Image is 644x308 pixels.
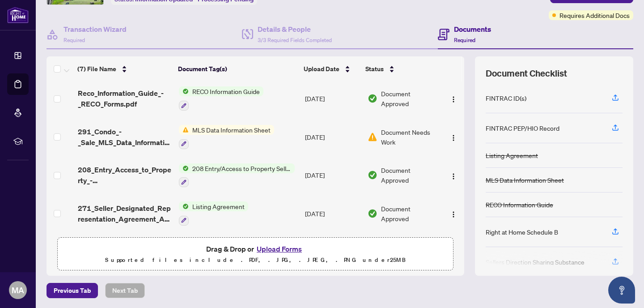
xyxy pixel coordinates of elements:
[381,204,439,223] span: Document Approved
[486,67,567,80] span: Document Checklist
[7,7,29,23] img: logo
[450,96,457,103] img: Logo
[189,86,263,96] span: RECO Information Guide
[78,203,172,224] span: 271_Seller_Designated_Representation_Agreement_Authority_to_Offer_for_Sale__2__-_PropTx-[PERSON_N...
[189,125,274,135] span: MLS Data Information Sheet
[179,201,189,211] img: Status Icon
[486,175,564,185] div: MLS Data Information Sheet
[301,79,364,118] td: [DATE]
[368,170,377,180] img: Document Status
[381,89,439,108] span: Document Approved
[381,165,439,185] span: Document Approved
[254,243,305,255] button: Upload Forms
[368,94,377,103] img: Document Status
[301,118,364,156] td: [DATE]
[12,284,24,296] span: MA
[368,132,377,142] img: Document Status
[559,10,630,20] span: Requires Additional Docs
[486,150,538,160] div: Listing Agreement
[450,173,457,180] img: Logo
[179,86,189,96] img: Status Icon
[486,200,553,210] div: RECO Information Guide
[64,24,127,34] h4: Transaction Wizard
[179,125,274,149] button: Status IconMLS Data Information Sheet
[450,134,457,141] img: Logo
[450,211,457,218] img: Logo
[179,125,189,135] img: Status Icon
[608,277,635,304] button: Open asap
[78,88,172,109] span: Reco_Information_Guide_-_RECO_Forms.pdf
[179,163,295,188] button: Status Icon208 Entry/Access to Property Seller Acknowledgement
[179,86,263,111] button: Status IconRECO Information Guide
[446,168,461,182] button: Logo
[301,194,364,233] td: [DATE]
[446,206,461,221] button: Logo
[300,56,362,81] th: Upload Date
[365,64,384,74] span: Status
[368,209,377,218] img: Document Status
[446,91,461,106] button: Logo
[304,64,339,74] span: Upload Date
[64,37,85,43] span: Required
[258,24,332,34] h4: Details & People
[189,163,295,173] span: 208 Entry/Access to Property Seller Acknowledgement
[77,64,116,74] span: (7) File Name
[362,56,440,81] th: Status
[179,201,248,226] button: Status IconListing Agreement
[486,123,559,133] div: FINTRAC PEP/HIO Record
[454,24,491,34] h4: Documents
[446,130,461,144] button: Logo
[105,283,145,298] button: Next Tab
[174,56,300,81] th: Document Tag(s)
[381,127,439,147] span: Document Needs Work
[454,37,475,43] span: Required
[58,238,453,271] span: Drag & Drop orUpload FormsSupported files include .PDF, .JPG, .JPEG, .PNG under25MB
[258,37,332,43] span: 3/3 Required Fields Completed
[189,201,248,211] span: Listing Agreement
[54,283,91,298] span: Previous Tab
[179,163,189,173] img: Status Icon
[486,227,558,237] div: Right at Home Schedule B
[486,93,526,103] div: FINTRAC ID(s)
[78,164,172,186] span: 208_Entry_Access_to_Property_-_Seller_Acknowledgement_-_PropTx-[PERSON_NAME].pdf
[63,255,448,265] p: Supported files include .PDF, .JPG, .JPEG, .PNG under 25 MB
[74,56,174,81] th: (7) File Name
[206,243,305,255] span: Drag & Drop or
[78,126,172,148] span: 291_Condo_-_Sale_MLS_Data_Information_Form_-_PropTx-[PERSON_NAME].pdf
[301,156,364,195] td: [DATE]
[47,283,98,298] button: Previous Tab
